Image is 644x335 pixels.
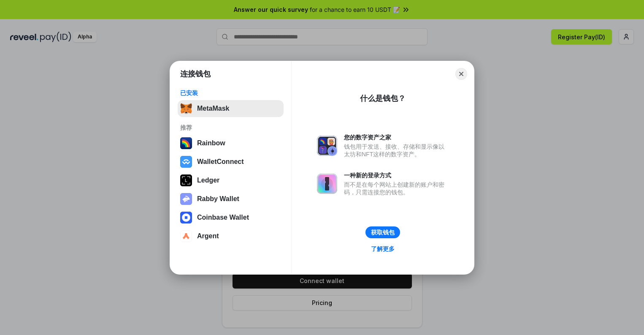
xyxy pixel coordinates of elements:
button: Rainbow [178,135,284,152]
button: WalletConnect [178,153,284,170]
h1: 连接钱包 [180,69,211,79]
button: Coinbase Wallet [178,209,284,226]
div: Rainbow [197,139,225,147]
div: 而不是在每个网站上创建新的账户和密码，只需连接您的钱包。 [344,181,449,196]
div: MetaMask [197,105,229,112]
div: Rabby Wallet [197,195,239,203]
img: svg+xml,%3Csvg%20xmlns%3D%22http%3A%2F%2Fwww.w3.org%2F2000%2Fsvg%22%20width%3D%2228%22%20height%3... [180,174,192,186]
div: 什么是钱包？ [360,93,406,103]
img: svg+xml,%3Csvg%20width%3D%2228%22%20height%3D%2228%22%20viewBox%3D%220%200%2028%2028%22%20fill%3D... [180,230,192,242]
img: svg+xml,%3Csvg%20xmlns%3D%22http%3A%2F%2Fwww.w3.org%2F2000%2Fsvg%22%20fill%3D%22none%22%20viewBox... [317,174,337,194]
img: svg+xml,%3Csvg%20fill%3D%22none%22%20height%3D%2233%22%20viewBox%3D%220%200%2035%2033%22%20width%... [180,103,192,114]
div: 已安装 [180,89,281,97]
div: 了解更多 [371,245,395,253]
img: svg+xml,%3Csvg%20width%3D%2228%22%20height%3D%2228%22%20viewBox%3D%220%200%2028%2028%22%20fill%3D... [180,156,192,168]
button: Close [455,68,467,80]
button: Argent [178,228,284,245]
img: svg+xml,%3Csvg%20width%3D%2228%22%20height%3D%2228%22%20viewBox%3D%220%200%2028%2028%22%20fill%3D... [180,212,192,223]
img: svg+xml,%3Csvg%20width%3D%22120%22%20height%3D%22120%22%20viewBox%3D%220%200%20120%20120%22%20fil... [180,137,192,149]
div: 推荐 [180,124,281,131]
div: 您的数字资产之家 [344,133,449,141]
button: Rabby Wallet [178,191,284,207]
div: WalletConnect [197,158,244,166]
div: Argent [197,232,219,240]
img: svg+xml,%3Csvg%20xmlns%3D%22http%3A%2F%2Fwww.w3.org%2F2000%2Fsvg%22%20fill%3D%22none%22%20viewBox... [317,136,337,156]
button: MetaMask [178,100,284,117]
div: Coinbase Wallet [197,214,249,221]
button: 获取钱包 [365,226,400,238]
a: 了解更多 [366,243,400,254]
div: 获取钱包 [371,229,395,236]
div: 钱包用于发送、接收、存储和显示像以太坊和NFT这样的数字资产。 [344,143,449,158]
div: 一种新的登录方式 [344,172,449,179]
button: Ledger [178,172,284,189]
img: svg+xml,%3Csvg%20xmlns%3D%22http%3A%2F%2Fwww.w3.org%2F2000%2Fsvg%22%20fill%3D%22none%22%20viewBox... [180,193,192,205]
div: Ledger [197,177,219,184]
